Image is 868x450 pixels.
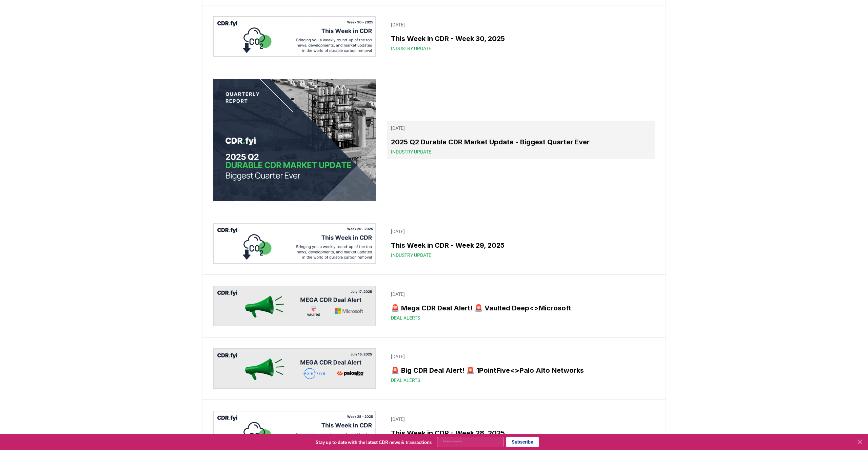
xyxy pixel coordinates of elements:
[391,416,651,423] p: [DATE]
[391,365,651,375] h3: 🚨 Big CDR Deal Alert! 🚨 1PointFive<>Palo Alto Networks
[387,349,655,388] a: [DATE]🚨 Big CDR Deal Alert! 🚨 1PointFive<>Palo Alto NetworksDeal Alerts
[391,137,651,147] h3: 2025 Q2 Durable CDR Market Update - Biggest Quarter Ever
[391,428,651,438] h3: This Week in CDR - Week 28, 2025
[391,125,651,131] p: [DATE]
[391,148,431,155] span: Industry Update
[391,303,651,313] h3: 🚨 Mega CDR Deal Alert! 🚨 Vaulted Deep<>Microsoft
[213,223,376,264] img: This Week in CDR - Week 29, 2025 blog post image
[391,34,651,44] h3: This Week in CDR - Week 30, 2025
[213,348,376,389] img: 🚨 Big CDR Deal Alert! 🚨 1PointFive<>Palo Alto Networks blog post image
[391,291,651,298] p: [DATE]
[391,45,431,52] span: Industry Update
[387,287,655,325] a: [DATE]🚨 Mega CDR Deal Alert! 🚨 Vaulted Deep<>MicrosoftDeal Alerts
[391,21,651,28] p: [DATE]
[213,286,376,326] img: 🚨 Mega CDR Deal Alert! 🚨 Vaulted Deep<>Microsoft blog post image
[213,16,376,57] img: This Week in CDR - Week 30, 2025 blog post image
[213,79,376,201] img: 2025 Q2 Durable CDR Market Update - Biggest Quarter Ever blog post image
[391,228,651,235] p: [DATE]
[391,252,431,259] span: Industry Update
[387,121,655,159] a: [DATE]2025 Q2 Durable CDR Market Update - Biggest Quarter EverIndustry Update
[387,17,655,56] a: [DATE]This Week in CDR - Week 30, 2025Industry Update
[391,314,420,321] span: Deal Alerts
[391,240,651,250] h3: This Week in CDR - Week 29, 2025
[391,377,420,384] span: Deal Alerts
[387,224,655,263] a: [DATE]This Week in CDR - Week 29, 2025Industry Update
[391,353,651,360] p: [DATE]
